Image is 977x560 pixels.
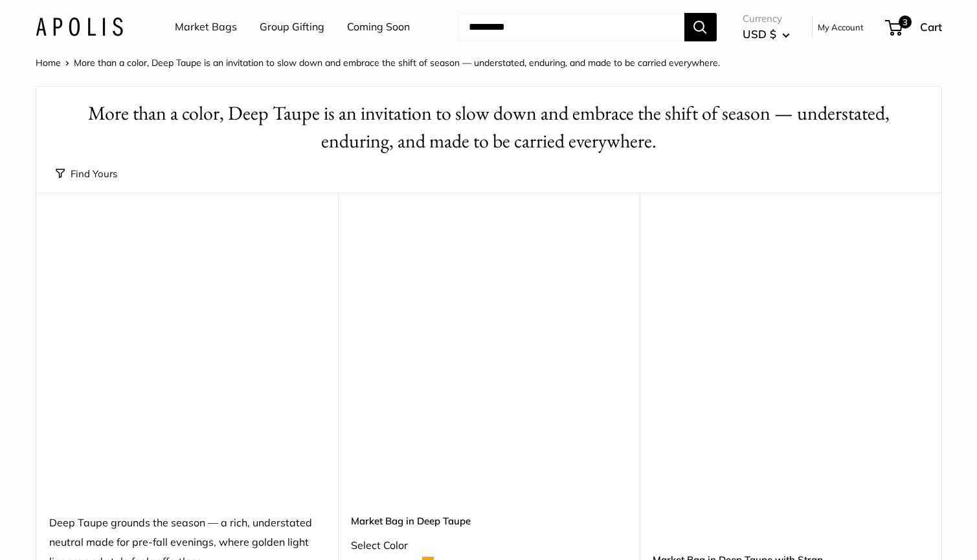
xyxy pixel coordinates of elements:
a: Group Gifting [260,17,324,37]
a: Coming Soon [347,17,410,37]
a: 3 Cart [886,17,942,38]
button: Search [684,13,717,41]
a: Market Bags [175,17,237,37]
span: More than a color, Deep Taupe is an invitation to slow down and embrace the shift of season — und... [74,57,720,69]
button: Find Yours [56,165,117,183]
span: Currency [743,10,790,28]
a: My Account [818,19,864,35]
a: Home [36,57,61,69]
span: USD $ [743,27,776,41]
a: Market Bag in Deep TaupeMarket Bag in Deep Taupe [351,225,627,501]
img: Apolis [36,17,123,36]
span: 3 [898,16,911,28]
h1: More than a color, Deep Taupe is an invitation to slow down and embrace the shift of season — und... [56,100,922,155]
input: Search... [458,13,684,41]
div: Select Color [351,536,627,555]
nav: Breadcrumb [36,54,720,71]
a: Market Bag in Deep Taupe [351,513,627,528]
span: Cart [920,20,942,34]
a: Market Bag in Deep Taupe with StrapMarket Bag in Deep Taupe with Strap [653,225,928,501]
button: USD $ [743,24,790,45]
